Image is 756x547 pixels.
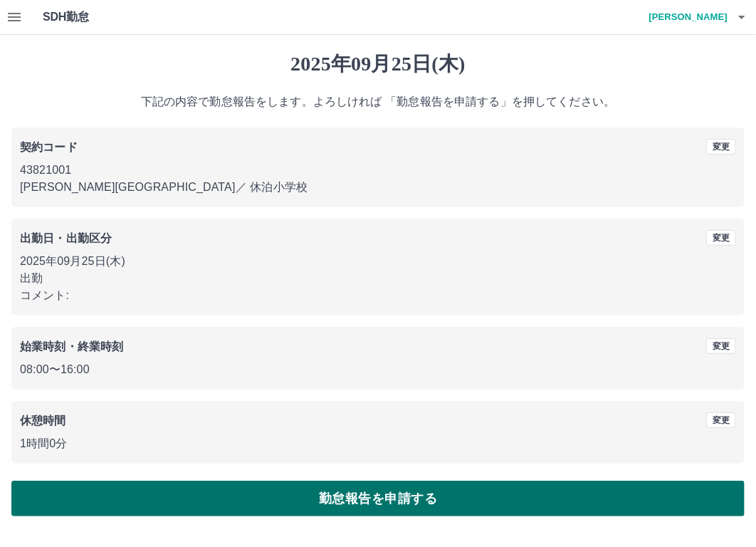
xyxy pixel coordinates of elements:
p: コメント: [20,287,736,304]
button: 変更 [706,139,736,155]
button: 変更 [706,230,736,246]
b: 休憩時間 [20,415,66,427]
p: 1時間0分 [20,435,736,452]
p: 08:00 〜 16:00 [20,361,736,378]
button: 変更 [706,338,736,354]
p: 下記の内容で勤怠報告をします。よろしければ 「勤怠報告を申請する」を押してください。 [11,93,745,110]
b: 始業時刻・終業時刻 [20,340,123,353]
button: 変更 [706,412,736,428]
b: 契約コード [20,141,78,153]
button: 勤怠報告を申請する [11,481,745,516]
p: [PERSON_NAME][GEOGRAPHIC_DATA] ／ 休泊小学校 [20,179,736,196]
p: 出勤 [20,270,736,287]
b: 出勤日・出勤区分 [20,232,112,244]
p: 43821001 [20,162,736,179]
p: 2025年09月25日(木) [20,253,736,270]
h1: 2025年09月25日(木) [11,52,745,76]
